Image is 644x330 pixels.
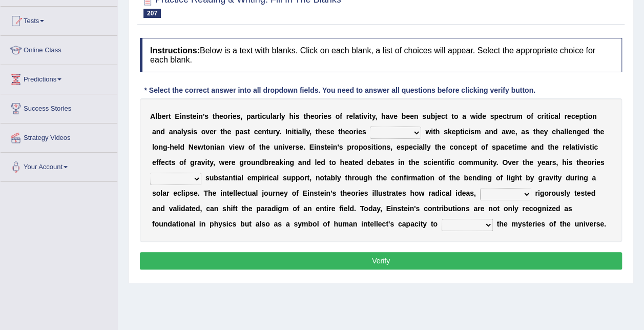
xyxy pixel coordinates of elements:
b: t [451,112,454,120]
b: e [258,128,262,136]
b: a [500,143,504,151]
b: w [198,143,203,151]
b: e [600,128,604,136]
b: t [474,143,477,151]
b: s [362,128,366,136]
a: Online Class [1,36,117,61]
span: 207 [143,9,161,18]
b: h [535,128,540,136]
b: r [509,112,511,120]
b: E [309,143,314,151]
b: s [400,143,404,151]
b: v [284,143,288,151]
b: u [266,112,271,120]
b: e [567,112,571,120]
b: l [566,128,568,136]
b: s [490,112,494,120]
b: d [585,128,590,136]
b: l [279,112,281,120]
b: y [183,128,188,136]
b: p [235,128,240,136]
b: t [546,112,549,120]
b: i [376,143,378,151]
b: a [485,128,489,136]
b: p [359,143,363,151]
b: e [409,143,413,151]
b: l [302,128,304,136]
b: p [470,143,475,151]
b: E [175,112,179,120]
b: t [338,128,341,136]
b: w [239,143,244,151]
b: i [468,128,470,136]
b: e [288,143,293,151]
b: e [193,112,197,120]
b: n [210,143,215,151]
b: c [504,143,508,151]
b: s [204,112,209,120]
b: o [223,112,228,120]
b: o [205,143,210,151]
b: l [423,143,425,151]
b: l [558,112,560,120]
b: s [386,143,390,151]
b: s [327,112,331,120]
b: o [314,112,319,120]
b: e [511,128,515,136]
b: r [541,112,544,120]
b: o [453,143,458,151]
b: h [289,112,294,120]
b: m [474,128,481,136]
b: o [248,143,253,151]
b: h [596,128,600,136]
b: h [215,112,219,120]
b: s [320,143,324,151]
b: p [246,112,251,120]
b: h [170,143,174,151]
b: h [306,112,310,120]
b: r [319,112,321,120]
b: e [310,112,315,120]
b: e [568,128,572,136]
b: t [316,128,318,136]
b: e [437,112,441,120]
b: t [258,112,260,120]
b: . [303,143,305,151]
b: w [470,112,476,120]
b: s [295,143,299,151]
b: i [417,143,419,151]
b: t [593,128,596,136]
b: a [177,128,181,136]
b: i [196,112,198,120]
b: h [261,143,266,151]
b: n [316,143,321,151]
a: Success Stories [1,94,117,120]
b: b [402,112,406,120]
b: a [462,112,466,120]
b: s [187,128,191,136]
a: Tests [1,7,117,32]
b: , [515,128,517,136]
b: l [271,112,273,120]
b: a [554,112,558,120]
b: j [435,112,437,120]
b: t [169,112,171,120]
b: p [347,143,351,151]
a: Predictions [1,65,117,91]
b: i [463,128,465,136]
b: a [385,112,389,120]
b: f [253,143,255,151]
b: y [281,112,285,120]
b: e [345,128,349,136]
b: t [506,112,509,120]
b: h [318,128,322,136]
b: y [427,143,431,151]
b: a [273,112,277,120]
b: n [489,128,493,136]
b: e [219,112,223,120]
b: a [355,112,359,120]
b: h [437,143,442,151]
b: s [326,128,330,136]
b: N [189,143,194,151]
b: . [279,128,281,136]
